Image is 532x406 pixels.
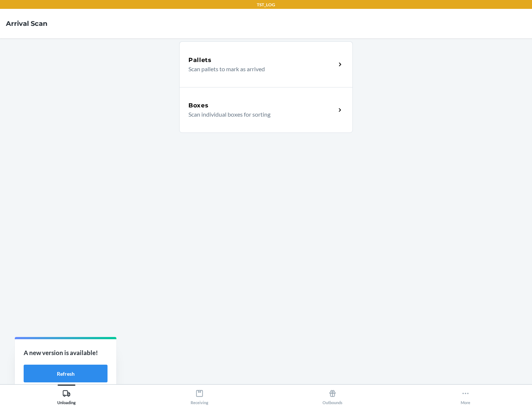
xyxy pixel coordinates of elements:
button: Outbounds [266,385,399,405]
div: Unloading [57,386,76,405]
button: Refresh [24,365,108,382]
button: Receiving [133,385,266,405]
div: More [461,386,470,405]
p: Scan pallets to mark as arrived [188,65,330,73]
h5: Boxes [188,101,209,110]
button: More [399,385,532,405]
p: TST_LOG [257,1,275,8]
h4: Arrival Scan [6,19,47,28]
a: BoxesScan individual boxes for sorting [179,87,353,133]
h5: Pallets [188,56,212,65]
a: PalletsScan pallets to mark as arrived [179,41,353,87]
div: Receiving [191,386,208,405]
p: Scan individual boxes for sorting [188,110,330,119]
div: Outbounds [323,386,342,405]
p: A new version is available! [24,348,108,358]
